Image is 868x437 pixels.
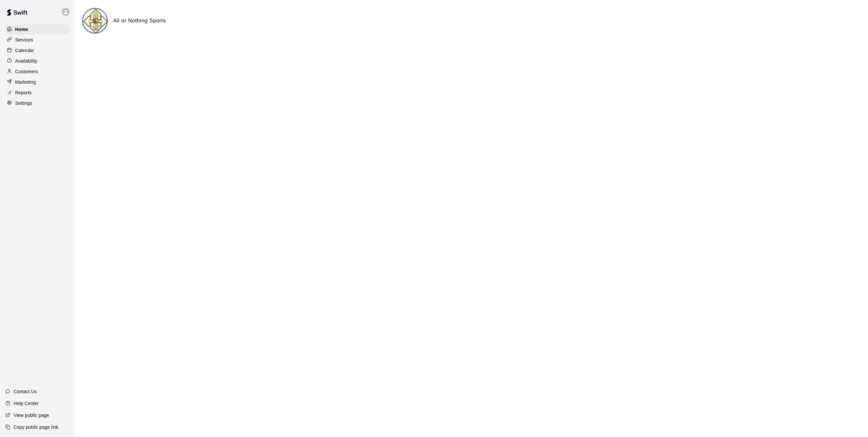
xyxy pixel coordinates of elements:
[5,88,69,98] a: Reports
[5,98,69,108] a: Settings
[14,412,49,419] p: View public page
[5,56,69,66] a: Availability
[15,68,38,75] p: Customers
[83,9,108,34] img: All or Nothing Sports logo
[5,35,69,45] a: Services
[15,100,32,106] p: Settings
[113,16,166,25] h6: All or Nothing Sports
[14,400,39,407] p: Help Center
[5,67,69,76] a: Customers
[15,58,38,64] p: Availability
[5,77,69,87] a: Marketing
[15,79,36,85] p: Marketing
[5,45,69,55] a: Calendar
[15,37,33,43] p: Services
[14,424,58,430] p: Copy public page link
[14,388,37,395] p: Contact Us
[15,89,32,96] p: Reports
[15,26,28,33] p: Home
[15,47,34,54] p: Calendar
[5,24,69,34] a: Home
